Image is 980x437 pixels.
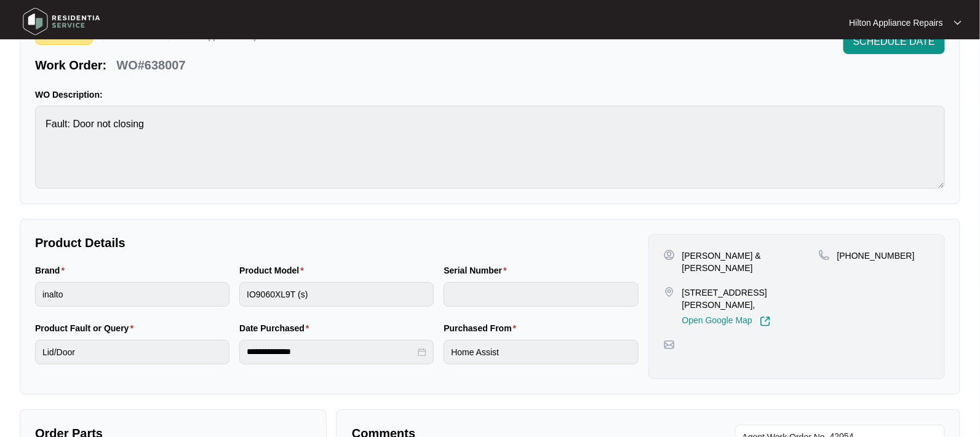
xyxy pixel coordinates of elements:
[444,340,638,364] input: Purchased From
[35,340,229,364] input: Product Fault or Query
[682,316,771,327] a: Open Google Map
[819,250,830,261] img: map-pin
[954,20,962,26] img: dropdown arrow
[239,322,314,334] label: Date Purchased
[682,250,819,274] p: [PERSON_NAME] & [PERSON_NAME]
[35,106,945,189] textarea: Fault: Door not closing
[35,282,229,307] input: Brand
[116,57,185,74] p: WO#638007
[664,250,675,261] img: user-pin
[849,17,943,29] p: Hilton Appliance Repairs
[837,250,915,262] p: [PHONE_NUMBER]
[664,339,675,350] img: map-pin
[18,3,105,40] img: residentia service logo
[239,264,309,277] label: Product Model
[682,286,819,311] p: [STREET_ADDRESS][PERSON_NAME],
[853,34,935,49] span: SCHEDULE DATE
[760,316,771,327] img: Link-External
[35,264,70,277] label: Brand
[239,282,434,307] input: Product Model
[35,57,106,74] p: Work Order:
[247,345,415,358] input: Date Purchased
[35,89,945,101] p: WO Description:
[843,30,945,54] button: SCHEDULE DATE
[444,322,521,334] label: Purchased From
[35,234,639,251] p: Product Details
[444,264,511,277] label: Serial Number
[444,282,638,307] input: Serial Number
[664,286,675,297] img: map-pin
[35,322,138,334] label: Product Fault or Query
